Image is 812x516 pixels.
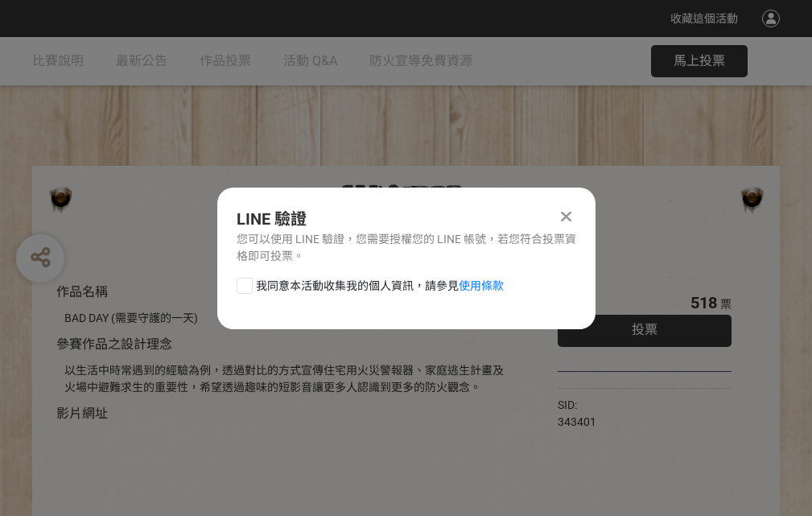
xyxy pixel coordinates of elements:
a: 防火宣導免費資源 [369,37,472,85]
span: 防火宣導免費資源 [369,53,472,68]
iframe: Facebook Share [600,397,681,413]
a: 比賽說明 [32,37,84,85]
span: SID: 343401 [558,398,596,428]
span: 參賽作品之設計理念 [56,336,172,352]
span: 收藏這個活動 [670,12,738,25]
div: BAD DAY (需要守護的一天) [64,310,509,327]
span: 影片網址 [56,406,108,421]
div: 以生活中時常遇到的經驗為例，透過對比的方式宣傳住宅用火災警報器、家庭逃生計畫及火場中避難求生的重要性，希望透過趣味的短影音讓更多人認識到更多的防火觀念。 [64,362,509,396]
span: 票 [720,298,732,311]
span: 我同意本活動收集我的個人資訊，請參見 [256,278,504,295]
span: 馬上投票 [674,53,725,68]
div: 您可以使用 LINE 驗證，您需要授權您的 LINE 帳號，若您符合投票資格即可投票。 [237,231,576,265]
a: 作品投票 [200,37,251,85]
div: LINE 驗證 [237,207,576,231]
a: 活動 Q&A [283,37,337,85]
span: 比賽說明 [32,53,84,68]
a: 使用條款 [459,279,504,292]
span: 作品名稱 [56,284,108,299]
span: 518 [690,293,717,312]
span: 投票 [632,322,657,337]
a: 最新公告 [116,37,167,85]
span: 活動 Q&A [283,53,337,68]
span: 最新公告 [116,53,167,68]
button: 馬上投票 [651,45,748,77]
span: 作品投票 [200,53,251,68]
